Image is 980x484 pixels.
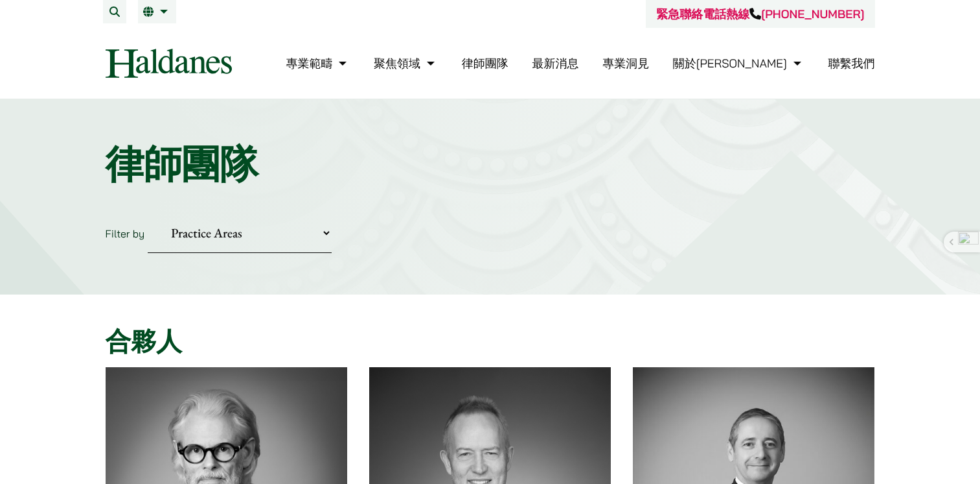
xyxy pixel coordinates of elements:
[656,6,864,21] a: 緊急聯絡電話熱線[PHONE_NUMBER]
[673,56,804,71] a: 關於何敦
[106,49,232,78] img: Logo of Haldanes
[532,56,578,71] a: 最新消息
[374,56,438,71] a: 聚焦領域
[106,227,145,240] label: Filter by
[106,326,875,357] h2: 合夥人
[602,56,649,71] a: 專業洞見
[828,56,875,71] a: 聯繫我們
[106,141,875,188] h1: 律師團隊
[462,56,508,71] a: 律師團隊
[143,6,171,17] a: 繁
[286,56,350,71] a: 專業範疇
